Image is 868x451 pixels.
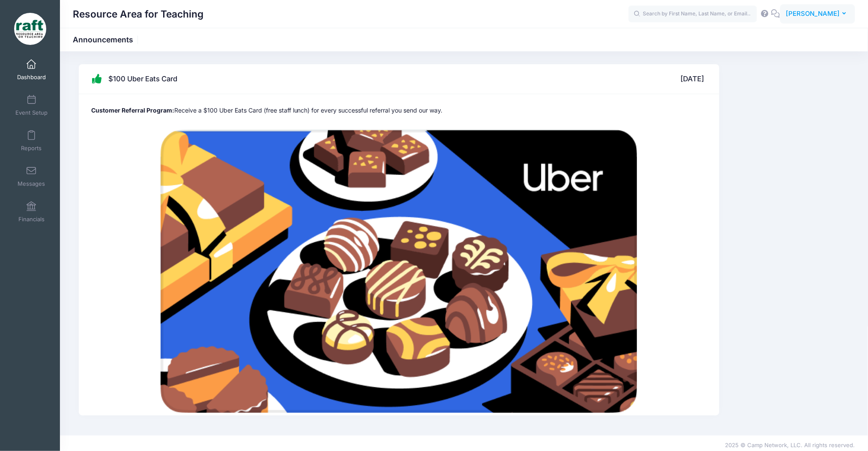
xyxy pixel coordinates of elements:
[18,180,45,187] span: Messages
[73,4,203,24] h1: Resource Area for Teaching
[17,74,46,81] span: Dashboard
[11,55,52,85] a: Dashboard
[786,9,840,18] span: [PERSON_NAME]
[18,216,45,223] span: Financials
[174,107,443,114] span: Receive a $100 Uber Eats Card (free staff lunch) for every successful referral you send our way.
[14,13,46,45] img: Resource Area for Teaching
[11,197,52,227] a: Financials
[11,126,52,156] a: Reports
[91,107,174,114] span: Customer Referral Program:
[780,4,855,24] button: [PERSON_NAME]
[11,161,52,191] a: Messages
[21,145,42,152] span: Reports
[629,6,757,23] input: Search by First Name, Last Name, or Email...
[108,75,177,83] span: $100 Uber Eats Card
[73,35,140,44] h1: Announcements
[15,109,48,116] span: Event Setup
[681,67,704,91] span: [DATE]
[725,442,855,448] span: 2025 © Camp Network, LLC. All rights reserved.
[11,90,52,120] a: Event Setup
